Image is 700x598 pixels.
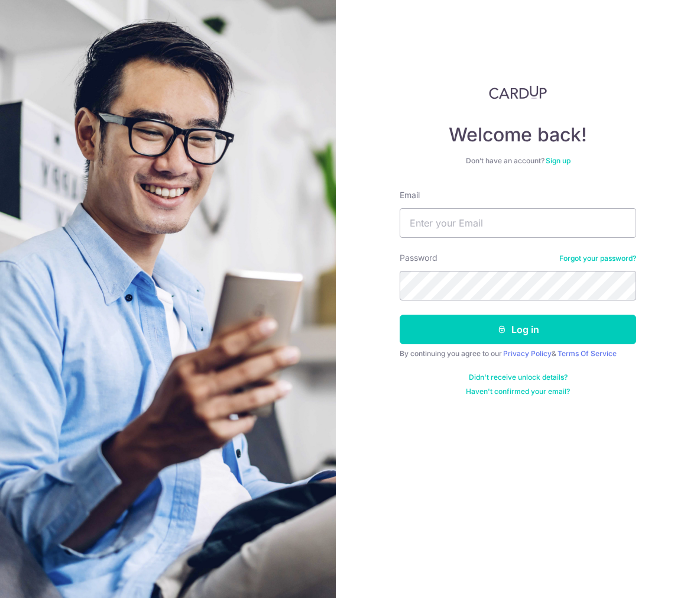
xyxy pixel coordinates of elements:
[503,349,552,358] a: Privacy Policy
[466,387,570,396] a: Haven't confirmed your email?
[400,349,636,358] div: By continuing you agree to our &
[559,254,636,263] a: Forgot your password?
[400,315,636,344] button: Log in
[400,189,420,201] label: Email
[400,156,636,166] div: Don’t have an account?
[400,208,636,238] input: Enter your Email
[400,123,636,147] h4: Welcome back!
[546,156,571,165] a: Sign up
[469,373,568,382] a: Didn't receive unlock details?
[558,349,617,358] a: Terms Of Service
[400,252,437,264] label: Password
[489,85,547,99] img: CardUp Logo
